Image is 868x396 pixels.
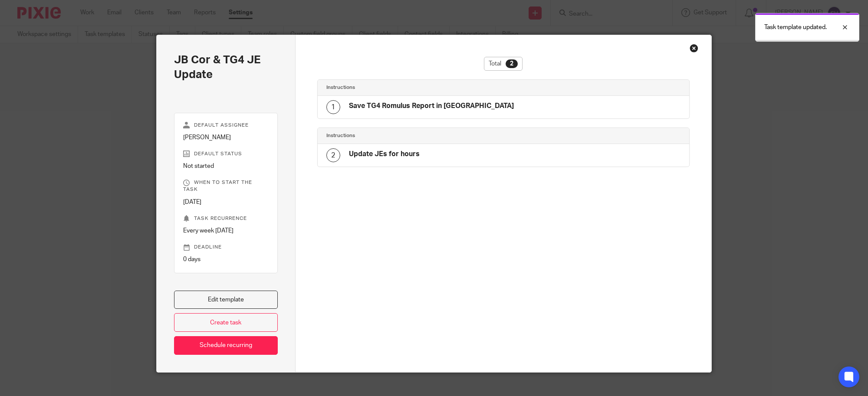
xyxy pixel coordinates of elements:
div: Close this dialog window [690,44,698,52]
p: 0 days [183,255,269,264]
div: 2 [506,59,518,68]
p: When to start the task [183,179,269,193]
h4: Update JEs for hours [349,150,420,159]
p: Default status [183,151,269,157]
div: 2 [326,148,340,162]
h4: Instructions [326,132,503,139]
p: Task template updated. [764,23,827,32]
p: Every week [DATE] [183,226,269,235]
a: Create task [174,313,278,332]
p: Deadline [183,244,269,251]
a: Edit template [174,291,278,309]
h2: JB Cor & TG4 JE Update [174,52,278,82]
h4: Instructions [326,84,503,91]
p: Task recurrence [183,215,269,222]
p: Not started [183,162,269,170]
div: 1 [326,100,340,114]
h4: Save TG4 Romulus Report in [GEOGRAPHIC_DATA] [349,101,514,111]
p: [DATE] [183,198,269,206]
a: Schedule recurring [174,336,278,355]
p: Default assignee [183,122,269,129]
div: Total [484,57,523,71]
p: [PERSON_NAME] [183,133,269,142]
